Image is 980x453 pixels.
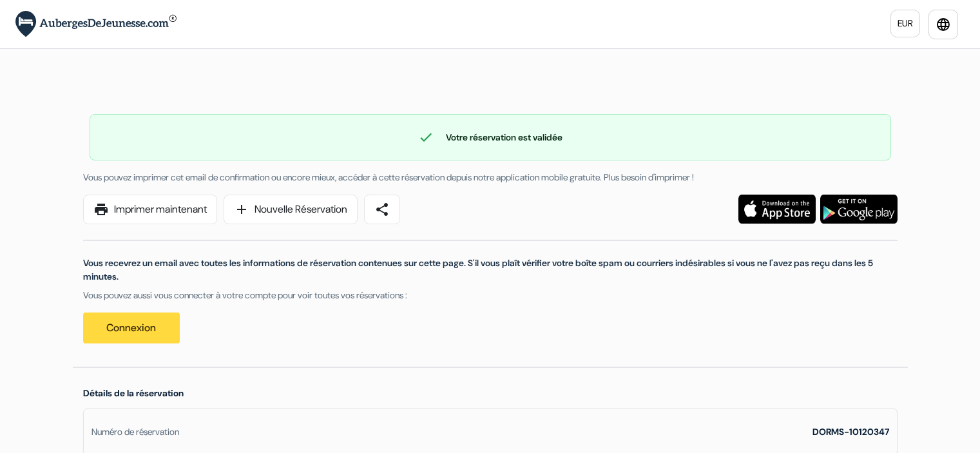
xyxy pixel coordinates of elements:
[364,195,400,224] a: share
[936,17,951,32] i: language
[738,195,816,224] img: Téléchargez l'application gratuite
[928,10,958,39] a: language
[224,195,358,224] a: addNouvelle Réservation
[83,387,184,399] span: Détails de la réservation
[418,130,434,145] span: check
[890,10,920,37] a: EUR
[90,130,890,145] div: Votre réservation est validée
[83,171,694,183] span: Vous pouvez imprimer cet email de confirmation ou encore mieux, accéder à cette réservation depui...
[83,256,898,284] p: Vous recevrez un email avec toutes les informations de réservation contenues sur cette page. S'il...
[91,425,179,439] div: Numéro de réservation
[83,313,180,343] a: Connexion
[15,11,177,37] img: AubergesDeJeunesse.com
[234,202,249,217] span: add
[820,195,898,224] img: Téléchargez l'application gratuite
[83,195,217,224] a: printImprimer maintenant
[93,202,109,217] span: print
[83,289,898,302] p: Vous pouvez aussi vous connecter à votre compte pour voir toutes vos réservations :
[812,426,889,438] strong: DORMS-10120347
[374,202,390,217] span: share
